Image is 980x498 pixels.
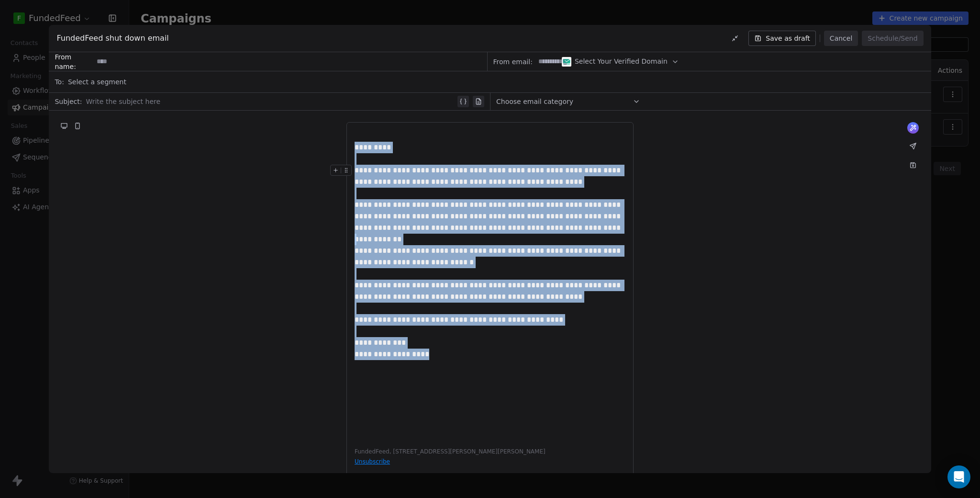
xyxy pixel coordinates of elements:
[496,97,573,106] span: Choose email category
[493,57,533,67] span: From email:
[575,57,668,67] span: Select Your Verified Domain
[55,52,93,71] span: From name:
[947,465,970,488] div: Open Intercom Messenger
[862,31,923,46] button: Schedule/Send
[55,77,64,87] span: To:
[56,33,168,44] span: FundedFeed shut down email
[68,77,126,87] span: Select a segment
[824,31,858,46] button: Cancel
[55,97,82,109] span: Subject:
[748,31,816,46] button: Save as draft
